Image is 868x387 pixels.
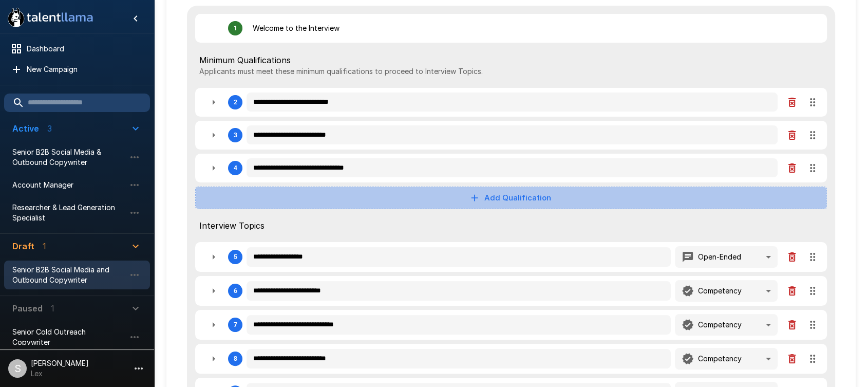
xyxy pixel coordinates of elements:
div: 2 [234,99,237,106]
span: Interview Topics [199,219,823,232]
p: Competency [698,354,742,364]
p: Applicants must meet these minimum qualifications to proceed to Interview Topics. [199,66,823,77]
div: 7 [234,321,237,328]
div: 3 [195,121,827,150]
p: Open-Ended [698,252,741,262]
button: Add Qualification [195,187,827,209]
p: Welcome to the Interview [253,23,339,33]
div: 8 [234,355,237,362]
div: 2 [195,88,827,117]
div: 6 [234,287,237,294]
p: Competency [698,286,742,296]
p: Competency [698,320,742,330]
div: 6 [195,276,827,306]
span: Minimum Qualifications [199,54,823,66]
div: 7 [195,310,827,340]
div: 1 [234,25,237,32]
div: 8 [195,344,827,374]
div: 5 [234,253,237,261]
div: 5 [195,242,827,272]
div: 4 [234,164,237,172]
div: 4 [195,154,827,182]
div: 3 [234,132,237,139]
